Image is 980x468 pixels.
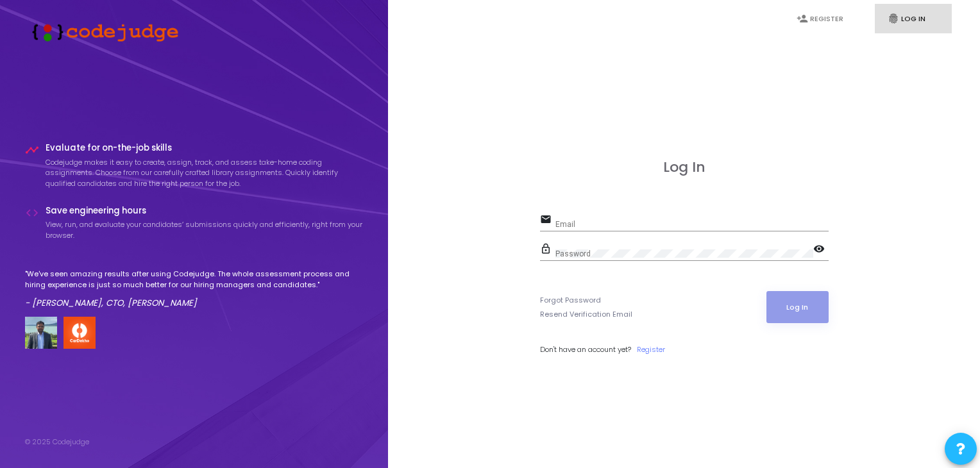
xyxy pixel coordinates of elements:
em: - [PERSON_NAME], CTO, [PERSON_NAME] [25,297,197,309]
mat-icon: visibility [813,242,829,258]
p: View, run, and evaluate your candidates’ submissions quickly and efficiently, right from your bro... [46,219,364,240]
a: fingerprintLog In [875,4,952,34]
i: timeline [25,143,39,157]
a: Register [637,344,665,355]
a: Forgot Password [540,295,601,306]
h4: Evaluate for on-the-job skills [46,143,364,153]
mat-icon: email [540,213,555,228]
h3: Log In [540,159,829,176]
mat-icon: lock_outline [540,242,555,258]
p: "We've seen amazing results after using Codejudge. The whole assessment process and hiring experi... [25,269,364,290]
a: Resend Verification Email [540,309,632,320]
button: Log In [766,291,829,323]
img: company-logo [63,317,96,349]
input: Email [555,220,829,229]
i: person_add [797,13,808,24]
a: person_addRegister [784,4,861,34]
div: © 2025 Codejudge [25,437,89,447]
p: Codejudge makes it easy to create, assign, track, and assess take-home coding assignments. Choose... [46,157,364,189]
i: code [25,206,39,220]
h4: Save engineering hours [46,206,364,216]
img: user image [25,317,57,349]
span: Don't have an account yet? [540,344,631,355]
i: fingerprint [888,13,899,24]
